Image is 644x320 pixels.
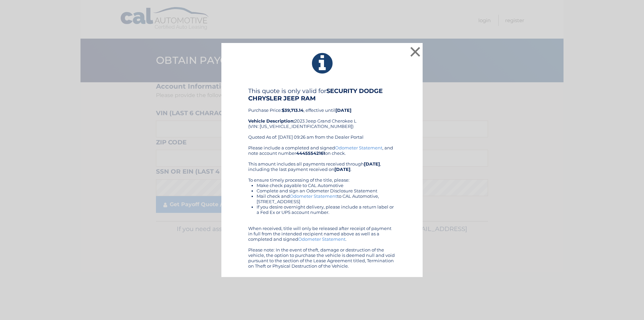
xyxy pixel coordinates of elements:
[257,204,396,215] li: If you desire overnight delivery, please include a return label or a Fed Ex or UPS account number.
[335,107,352,113] b: [DATE]
[248,87,396,145] div: Purchase Price: , effective until 2023 Jeep Grand Cherokee L (VIN: [US_VEHICLE_IDENTIFICATION_NUM...
[334,167,351,172] b: [DATE]
[248,87,396,102] h4: This quote is only valid for
[248,87,383,102] b: SECURITY DODGE CHRYSLER JEEP RAM
[409,45,422,58] button: ×
[364,161,380,167] b: [DATE]
[257,183,396,188] li: Make check payable to CAL Automotive
[257,188,396,193] li: Complete and sign an Odometer Disclosure Statement
[282,107,304,113] b: $39,713.14
[248,118,294,124] strong: Vehicle Description:
[296,150,325,156] b: 44455542161
[248,145,396,269] div: Please include a completed and signed , and note account number on check. This amount includes al...
[335,145,382,150] a: Odometer Statement
[257,193,396,204] li: Mail check and to CAL Automotive, [STREET_ADDRESS]
[298,236,345,242] a: Odometer Statement
[290,193,337,199] a: Odometer Statement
